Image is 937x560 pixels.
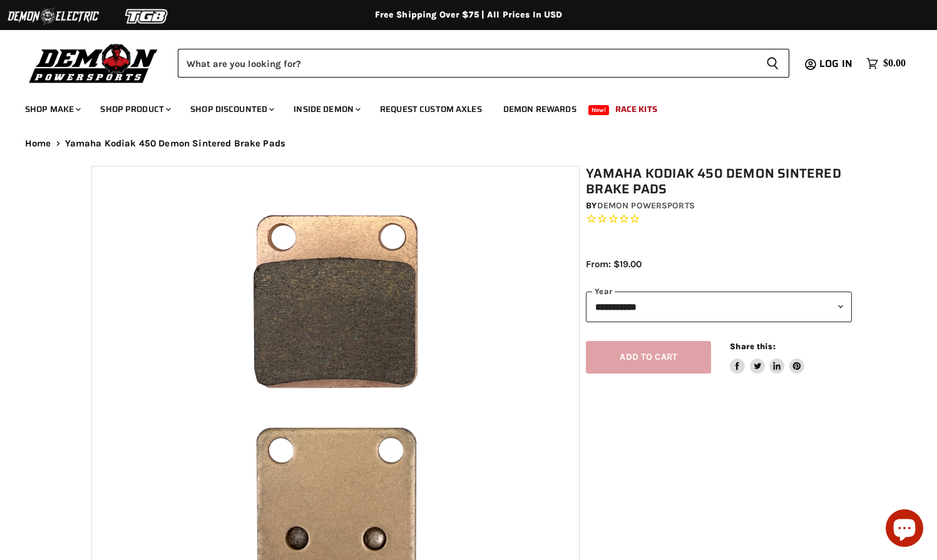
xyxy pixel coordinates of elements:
[494,96,586,122] a: Demon Rewards
[730,341,804,374] aside: Share this:
[6,4,100,28] img: Demon Electric Logo 2
[597,200,695,211] a: Demon Powersports
[178,49,789,78] form: Product
[16,91,903,122] ul: Main menu
[586,258,642,270] span: From: $19.00
[91,96,178,122] a: Shop Product
[65,138,285,149] span: Yamaha Kodiak 450 Demon Sintered Brake Pads
[181,96,282,122] a: Shop Discounted
[819,56,853,71] span: Log in
[883,58,906,69] span: $0.00
[100,4,194,28] img: TGB Logo 2
[25,138,51,149] a: Home
[586,166,852,197] h1: Yamaha Kodiak 450 Demon Sintered Brake Pads
[814,58,860,69] a: Log in
[25,41,162,85] img: Demon Powersports
[586,213,852,226] span: Rated 0.0 out of 5 stars 0 reviews
[730,342,775,351] span: Share this:
[586,292,852,322] select: year
[371,96,491,122] a: Request Custom Axles
[586,199,852,213] div: by
[756,49,789,78] button: Search
[588,105,610,115] span: New!
[606,96,667,122] a: Race Kits
[178,49,756,78] input: Search
[882,509,927,550] inbox-online-store-chat: Shopify online store chat
[860,54,912,73] a: $0.00
[16,96,88,122] a: Shop Make
[284,96,368,122] a: Inside Demon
